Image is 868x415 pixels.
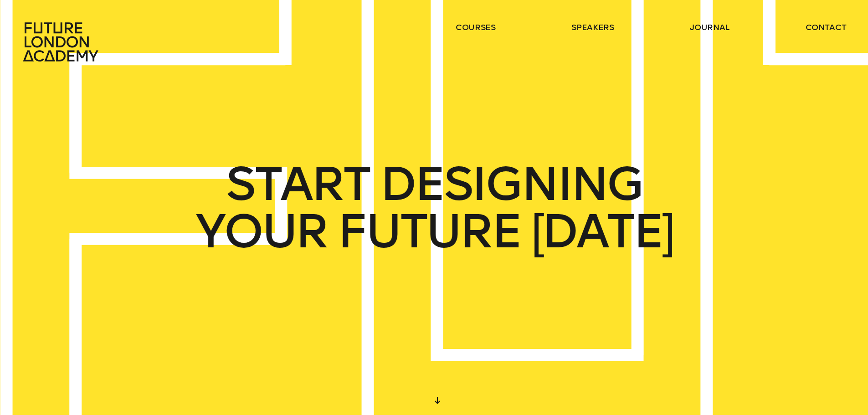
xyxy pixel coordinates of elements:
span: DESIGNING [380,160,642,208]
span: YOUR [195,208,327,255]
a: journal [690,22,729,33]
span: FUTURE [337,208,520,255]
span: [DATE] [531,208,673,255]
a: speakers [571,22,614,33]
a: courses [456,22,496,33]
span: START [226,160,369,208]
a: contact [806,22,847,33]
